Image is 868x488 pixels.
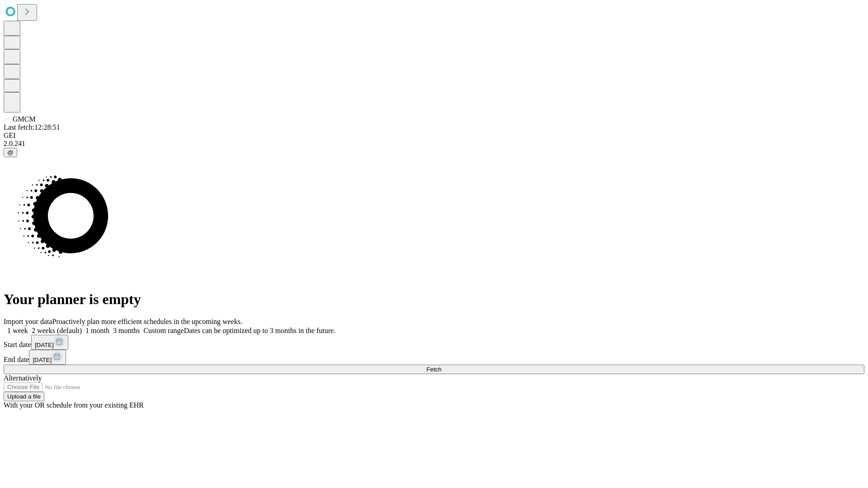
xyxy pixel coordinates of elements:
[52,318,242,325] span: Proactively plan more efficient schedules in the upcoming weeks.
[4,148,17,157] button: @
[4,335,864,350] div: Start date
[4,350,864,365] div: End date
[32,327,82,334] span: 2 weeks (default)
[35,342,54,348] span: [DATE]
[4,140,864,148] div: 2.0.241
[4,291,864,308] h1: Your planner is empty
[13,115,36,123] span: GMCM
[4,374,42,382] span: Alternatively
[4,365,864,374] button: Fetch
[4,392,44,401] button: Upload a file
[143,327,184,334] span: Custom range
[426,366,441,373] span: Fetch
[33,357,52,363] span: [DATE]
[4,131,864,140] div: GEI
[31,335,68,350] button: [DATE]
[4,401,144,409] span: With your OR schedule from your existing EHR
[85,327,109,334] span: 1 month
[113,327,140,334] span: 3 months
[29,350,66,365] button: [DATE]
[4,123,60,131] span: Last fetch: 12:28:51
[7,149,14,156] span: @
[184,327,335,334] span: Dates can be optimized up to 3 months in the future.
[7,327,28,334] span: 1 week
[4,318,52,325] span: Import your data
